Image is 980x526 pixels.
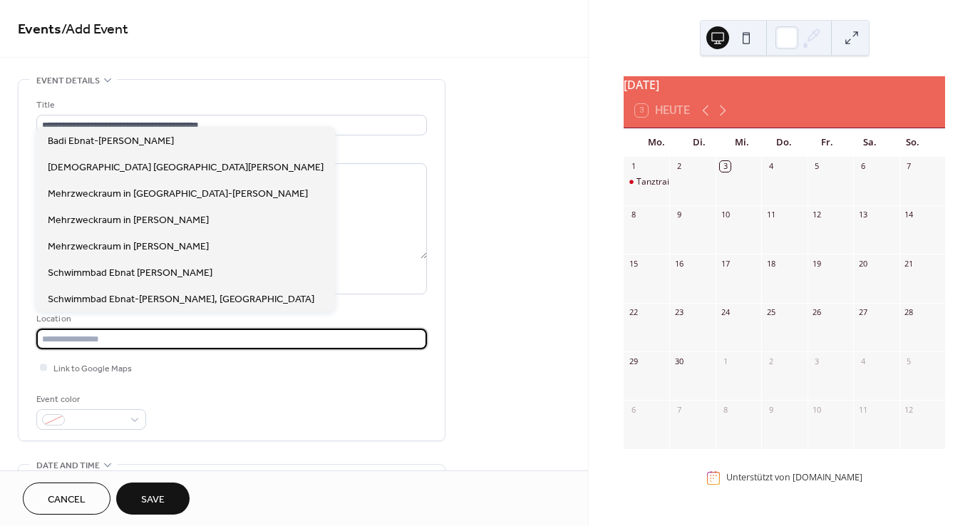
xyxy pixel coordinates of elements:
[857,161,868,172] div: 6
[628,258,639,269] div: 15
[674,161,684,172] div: 2
[812,210,822,220] div: 12
[720,307,731,318] div: 24
[624,176,669,188] div: Tanztraining in Ebnat-Kappel mit Goldengirls
[721,128,763,157] div: Mi.
[765,307,776,318] div: 25
[36,458,100,473] span: Date and time
[812,161,822,172] div: 5
[763,128,806,157] div: Do.
[36,73,100,88] span: Event details
[48,292,314,306] span: Schwimmbad Ebnat-[PERSON_NAME], [GEOGRAPHIC_DATA]
[674,356,684,366] div: 30
[765,161,776,172] div: 4
[904,161,914,172] div: 7
[765,404,776,415] div: 9
[628,356,639,366] div: 29
[636,176,917,188] div: Tanztraining in [GEOGRAPHIC_DATA]-[PERSON_NAME] mit Goldengirls
[36,392,143,407] div: Event color
[720,210,731,220] div: 10
[36,311,424,326] div: Location
[53,361,132,376] span: Link to Google Maps
[765,258,776,269] div: 18
[812,307,822,318] div: 26
[904,258,914,269] div: 21
[48,212,209,227] span: Mehrzweckraum in [PERSON_NAME]
[116,483,190,515] button: Save
[48,160,324,175] span: [DEMOGRAPHIC_DATA] [GEOGRAPHIC_DATA][PERSON_NAME]
[48,239,209,254] span: Mehrzweckraum in [PERSON_NAME]
[36,98,424,113] div: Title
[726,472,862,484] div: Unterstützt von
[624,76,945,93] div: [DATE]
[857,356,868,366] div: 4
[674,404,684,415] div: 7
[812,258,822,269] div: 19
[857,210,868,220] div: 13
[674,258,684,269] div: 16
[904,210,914,220] div: 14
[765,356,776,366] div: 2
[628,210,639,220] div: 8
[48,493,86,507] span: Cancel
[48,186,308,201] span: Mehrzweckraum in [GEOGRAPHIC_DATA]-[PERSON_NAME]
[793,472,862,484] a: [DOMAIN_NAME]
[628,161,639,172] div: 1
[720,404,731,415] div: 8
[805,128,848,157] div: Fr.
[635,128,678,157] div: Mo.
[765,210,776,220] div: 11
[674,210,684,220] div: 9
[891,128,934,157] div: So.
[61,16,128,43] span: / Add Event
[678,128,721,157] div: Di.
[48,133,174,148] span: Badi Ebnat-[PERSON_NAME]
[857,404,868,415] div: 11
[628,404,639,415] div: 6
[720,258,731,269] div: 17
[141,493,165,507] span: Save
[628,307,639,318] div: 22
[904,356,914,366] div: 5
[720,161,731,172] div: 3
[857,307,868,318] div: 27
[857,258,868,269] div: 20
[812,356,822,366] div: 3
[848,128,891,157] div: Sa.
[904,404,914,415] div: 12
[23,483,110,515] button: Cancel
[904,307,914,318] div: 28
[674,307,684,318] div: 23
[720,356,731,366] div: 1
[18,16,61,43] a: Events
[48,265,212,280] span: Schwimmbad Ebnat [PERSON_NAME]
[812,404,822,415] div: 10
